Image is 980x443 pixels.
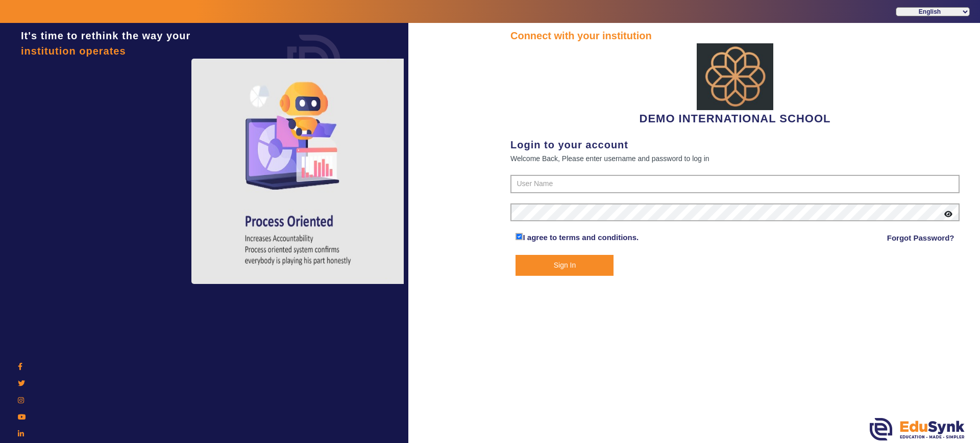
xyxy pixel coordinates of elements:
[510,28,960,43] div: Connect with your institution
[887,232,954,244] a: Forgot Password?
[870,418,965,440] img: edusynk.png
[510,175,960,193] input: User Name
[697,43,773,110] img: abdd4561-dfa5-4bc5-9f22-bd710a8d2831
[523,233,639,242] a: I agree to terms and conditions.
[510,152,960,165] div: Welcome Back, Please enter username and password to log in
[191,59,406,284] img: login4.png
[276,23,352,99] img: login.png
[510,43,960,127] div: DEMO INTERNATIONAL SCHOOL
[510,137,960,152] div: Login to your account
[516,255,614,276] button: Sign In
[21,45,126,57] span: institution operates
[21,30,190,41] span: It's time to rethink the way your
